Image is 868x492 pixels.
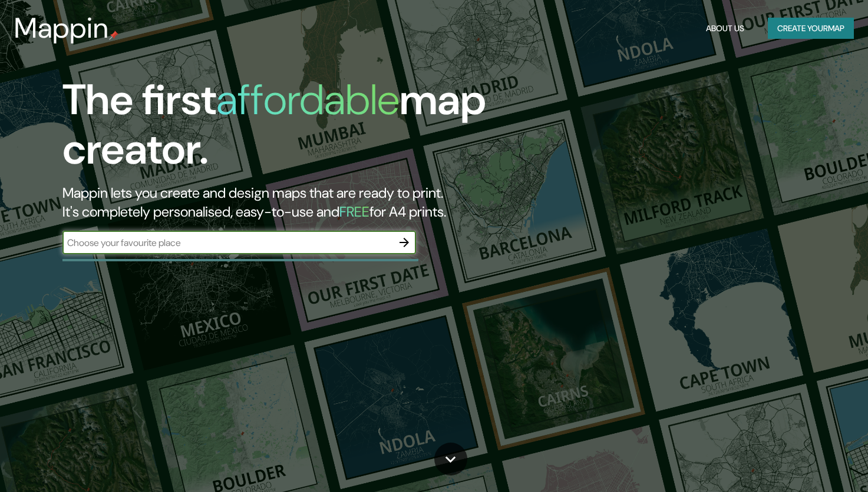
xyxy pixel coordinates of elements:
[216,72,400,127] h1: affordable
[768,18,854,39] button: Create yourmap
[339,202,369,221] h5: FREE
[62,75,497,184] h1: The first map creator.
[109,31,118,40] img: mappin-pin
[701,18,749,39] button: About Us
[763,446,855,479] iframe: Help widget launcher
[14,12,109,45] h3: Mappin
[62,236,392,250] input: Choose your favourite place
[62,184,497,221] h2: Mappin lets you create and design maps that are ready to print. It's completely personalised, eas...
